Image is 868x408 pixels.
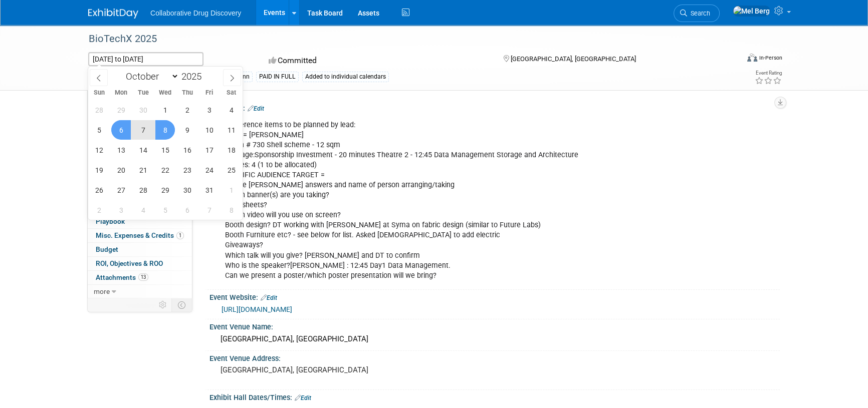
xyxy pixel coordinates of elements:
[209,319,780,332] div: Event Venue Name:
[209,101,780,114] div: Pod Notes:
[133,100,153,120] span: September 30, 2025
[154,298,172,311] td: Personalize Event Tab Strip
[198,90,221,96] span: Fri
[154,90,176,96] span: Wed
[221,365,436,374] pre: [GEOGRAPHIC_DATA], [GEOGRAPHIC_DATA]
[96,273,148,281] span: Attachments
[94,287,110,295] span: more
[132,90,154,96] span: Tue
[261,294,277,301] a: Edit
[510,55,635,63] span: [GEOGRAPHIC_DATA], [GEOGRAPHIC_DATA]
[177,100,197,120] span: October 2, 2025
[176,90,198,96] span: Thu
[199,120,219,140] span: October 10, 2025
[302,72,389,82] div: Added to individual calendars
[218,115,670,286] div: Conference items to be planned by lead: Lead = [PERSON_NAME] Booth # 730 Shell scheme - 12 sqm Pa...
[177,140,197,160] span: October 16, 2025
[138,273,148,281] span: 13
[111,120,131,140] span: October 6, 2025
[222,200,241,220] span: November 8, 2025
[222,160,241,180] span: October 25, 2025
[266,52,487,70] div: Committed
[199,200,219,220] span: November 7, 2025
[133,180,153,200] span: October 28, 2025
[256,72,299,82] div: PAID IN FULL
[209,290,780,303] div: Event Website:
[155,100,175,120] span: October 1, 2025
[248,105,264,112] a: Edit
[88,215,192,228] a: Playbook
[110,90,132,96] span: Mon
[155,140,175,160] span: October 15, 2025
[179,71,209,82] input: Year
[687,10,710,17] span: Search
[89,160,109,180] span: October 19, 2025
[89,120,109,140] span: October 5, 2025
[89,100,109,120] span: September 28, 2025
[295,394,311,401] a: Edit
[89,140,109,160] span: October 12, 2025
[222,100,241,120] span: October 4, 2025
[111,180,131,200] span: October 27, 2025
[155,200,175,220] span: November 5, 2025
[133,120,153,140] span: October 7, 2025
[88,90,110,96] span: Sun
[222,140,241,160] span: October 18, 2025
[88,229,192,242] a: Misc. Expenses & Credits1
[111,160,131,180] span: October 20, 2025
[88,9,138,19] img: ExhibitDay
[217,331,772,347] div: [GEOGRAPHIC_DATA], [GEOGRAPHIC_DATA]
[88,243,192,256] a: Budget
[96,259,163,267] span: ROI, Objectives & ROO
[133,200,153,220] span: November 4, 2025
[155,180,175,200] span: October 29, 2025
[733,6,770,17] img: Mel Berg
[209,390,780,403] div: Exhibit Hall Dates/Times:
[199,160,219,180] span: October 24, 2025
[199,100,219,120] span: October 3, 2025
[88,285,192,298] a: more
[85,30,723,48] div: BioTechX 2025
[133,160,153,180] span: October 21, 2025
[111,100,131,120] span: September 29, 2025
[755,71,782,76] div: Event Rating
[199,140,219,160] span: October 17, 2025
[89,200,109,220] span: November 2, 2025
[111,200,131,220] span: November 3, 2025
[88,257,192,270] a: ROI, Objectives & ROO
[88,271,192,284] a: Attachments13
[222,120,241,140] span: October 11, 2025
[222,305,292,313] a: [URL][DOMAIN_NAME]
[89,180,109,200] span: October 26, 2025
[96,245,118,253] span: Budget
[133,140,153,160] span: October 14, 2025
[111,140,131,160] span: October 13, 2025
[96,231,184,239] span: Misc. Expenses & Credits
[177,200,197,220] span: November 6, 2025
[209,351,780,363] div: Event Venue Address:
[674,5,720,22] a: Search
[176,232,184,239] span: 1
[88,52,203,66] input: Event Start Date - End Date
[222,180,241,200] span: November 1, 2025
[155,120,175,140] span: October 8, 2025
[150,9,241,17] span: Collaborative Drug Discovery
[96,217,125,225] span: Playbook
[177,180,197,200] span: October 30, 2025
[199,180,219,200] span: October 31, 2025
[747,54,757,62] img: Format-Inperson.png
[759,54,782,62] div: In-Person
[172,298,192,311] td: Toggle Event Tabs
[177,120,197,140] span: October 9, 2025
[121,70,179,83] select: Month
[177,160,197,180] span: October 23, 2025
[221,90,243,96] span: Sat
[679,52,782,67] div: Event Format
[155,160,175,180] span: October 22, 2025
